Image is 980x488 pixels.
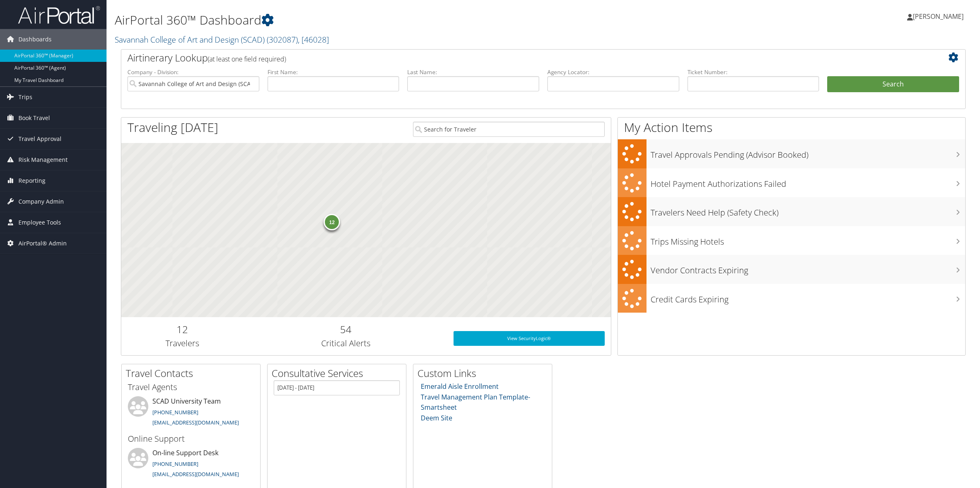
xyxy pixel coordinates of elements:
h1: Traveling [DATE] [127,119,218,136]
a: [EMAIL_ADDRESS][DOMAIN_NAME] [152,419,239,426]
label: Ticket Number: [687,68,819,76]
h3: Travelers Need Help (Safety Check) [651,203,965,218]
h3: Trips Missing Hotels [651,232,965,247]
span: Company Admin [18,191,64,212]
li: SCAD University Team [124,396,258,430]
span: Dashboards [18,29,52,50]
a: Deem Site [421,413,452,422]
span: AirPortal® Admin [18,233,67,254]
a: Credit Cards Expiring [618,284,965,313]
span: Travel Approval [18,129,61,149]
h2: 54 [250,322,442,336]
h3: Travelers [127,338,238,349]
span: Trips [18,87,32,107]
h3: Vendor Contracts Expiring [651,261,965,276]
input: Search for Traveler [413,122,605,137]
a: Vendor Contracts Expiring [618,255,965,284]
label: Agency Locator: [547,68,679,76]
h2: 12 [127,322,238,336]
span: (at least one field required) [208,54,286,64]
span: Reporting [18,170,45,191]
a: [PHONE_NUMBER] [152,409,198,416]
a: [EMAIL_ADDRESS][DOMAIN_NAME] [152,470,239,478]
a: Travelers Need Help (Safety Check) [618,197,965,226]
a: Emerald Aisle Enrollment [421,382,499,391]
a: Travel Approvals Pending (Advisor Booked) [618,139,965,168]
h3: Critical Alerts [250,338,442,349]
span: , [ 46028 ] [298,34,329,45]
h3: Travel Approvals Pending (Advisor Booked) [651,145,965,161]
label: Company - Division: [127,68,259,76]
span: Risk Management [18,150,68,170]
a: [PERSON_NAME] [907,4,972,29]
h1: AirPortal 360™ Dashboard [115,11,686,29]
a: [PHONE_NUMBER] [152,460,198,468]
div: 12 [324,214,340,230]
h2: Custom Links [417,366,552,380]
h2: Airtinerary Lookup [127,51,889,65]
h3: Travel Agents [128,381,254,393]
h2: Consultative Services [272,366,406,380]
label: First Name: [268,68,399,76]
h2: Travel Contacts [126,366,260,380]
h3: Online Support [128,433,254,445]
span: Employee Tools [18,212,61,233]
span: [PERSON_NAME] [913,12,964,21]
h3: Credit Cards Expiring [651,290,965,305]
button: Search [827,76,959,93]
span: ( 302087 ) [267,34,298,45]
a: Savannah College of Art and Design (SCAD) [115,34,329,45]
h3: Hotel Payment Authorizations Failed [651,174,965,190]
a: Trips Missing Hotels [618,226,965,255]
a: Hotel Payment Authorizations Failed [618,168,965,197]
label: Last Name: [407,68,539,76]
h1: My Action Items [618,119,965,136]
a: Travel Management Plan Template- Smartsheet [421,393,530,412]
img: airportal-logo.png [18,5,100,25]
span: Book Travel [18,108,50,128]
li: On-line Support Desk [124,448,258,481]
a: View SecurityLogic® [454,331,604,346]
